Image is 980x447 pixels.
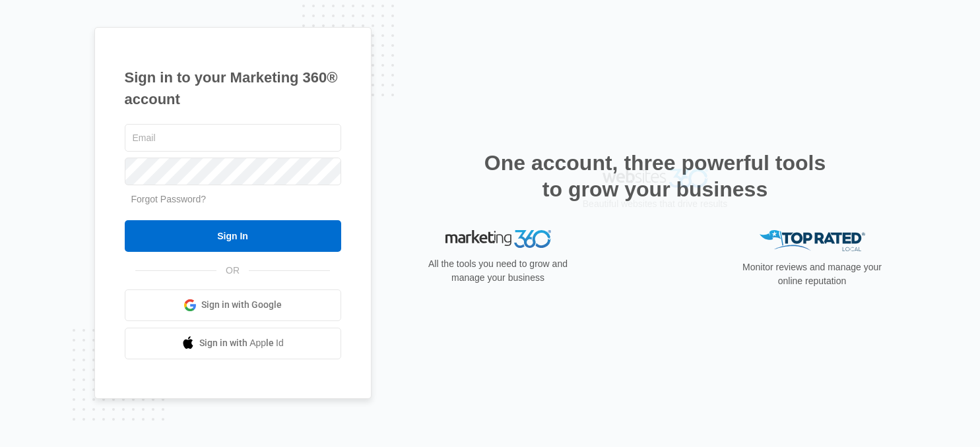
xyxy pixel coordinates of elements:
p: All the tools you need to grow and manage your business [424,257,572,285]
input: Sign In [125,220,341,252]
span: Sign in with Apple Id [199,336,284,350]
a: Sign in with Apple Id [125,328,341,359]
img: Marketing 360 [445,230,551,249]
img: Top Rated Local [760,230,865,252]
span: Sign in with Google [201,298,282,312]
a: Forgot Password? [131,194,207,204]
img: Websites 360 [603,230,708,249]
a: Sign in with Google [125,289,341,321]
h2: One account, three powerful tools to grow your business [480,150,830,202]
p: Beautiful websites that drive results [581,258,729,272]
p: Monitor reviews and manage your online reputation [738,260,886,288]
input: Email [125,124,341,152]
span: OR [216,264,249,278]
h1: Sign in to your Marketing 360® account [125,67,341,110]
